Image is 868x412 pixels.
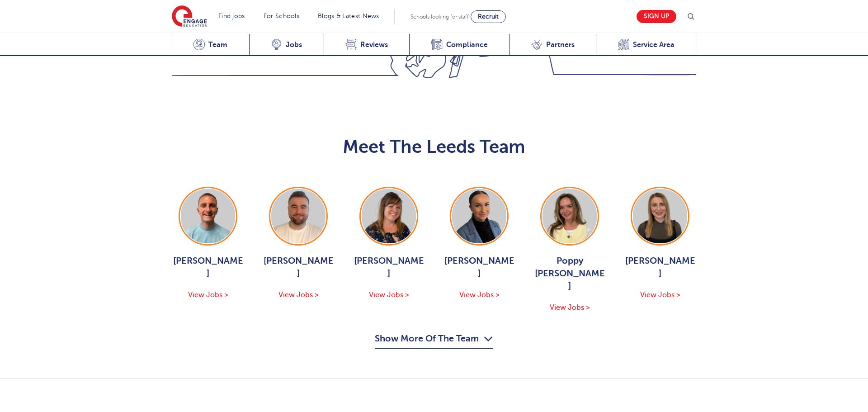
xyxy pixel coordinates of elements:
[218,13,245,19] a: Find jobs
[409,34,509,56] a: Compliance
[353,255,425,280] span: [PERSON_NAME]
[509,34,596,56] a: Partners
[249,34,324,56] a: Jobs
[172,255,244,280] span: [PERSON_NAME]
[264,13,299,19] a: For Schools
[172,136,696,158] h2: Meet The Leeds Team
[459,291,500,299] span: View Jobs >
[262,255,335,280] span: [PERSON_NAME]
[443,255,515,280] span: [PERSON_NAME]
[278,291,319,299] span: View Jobs >
[172,187,244,301] a: [PERSON_NAME] View Jobs >
[262,187,335,301] a: [PERSON_NAME] View Jobs >
[172,34,249,56] a: Team
[533,187,606,313] a: Poppy [PERSON_NAME] View Jobs >
[637,10,676,23] a: Sign up
[471,10,506,23] a: Recruit
[362,189,416,243] img: Joanne Wright
[369,291,409,299] span: View Jobs >
[546,40,575,49] span: Partners
[633,40,675,49] span: Service Area
[640,291,680,299] span: View Jobs >
[172,5,207,28] img: Engage Education
[375,331,493,349] button: Show More Of The Team
[452,189,506,243] img: Holly Johnson
[624,255,696,280] span: [PERSON_NAME]
[542,189,597,243] img: Poppy Burnside
[624,187,696,301] a: [PERSON_NAME] View Jobs >
[446,40,488,49] span: Compliance
[181,189,235,243] img: George Dignam
[271,189,325,243] img: Chris Rushton
[533,255,606,293] span: Poppy [PERSON_NAME]
[596,34,696,56] a: Service Area
[286,40,302,49] span: Jobs
[318,13,379,19] a: Blogs & Latest News
[443,187,515,301] a: [PERSON_NAME] View Jobs >
[410,14,469,20] span: Schools looking for staff
[353,187,425,301] a: [PERSON_NAME] View Jobs >
[208,40,227,49] span: Team
[188,291,228,299] span: View Jobs >
[360,40,388,49] span: Reviews
[550,303,590,312] span: View Jobs >
[478,13,499,20] span: Recruit
[324,34,410,56] a: Reviews
[633,189,687,243] img: Layla McCosker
